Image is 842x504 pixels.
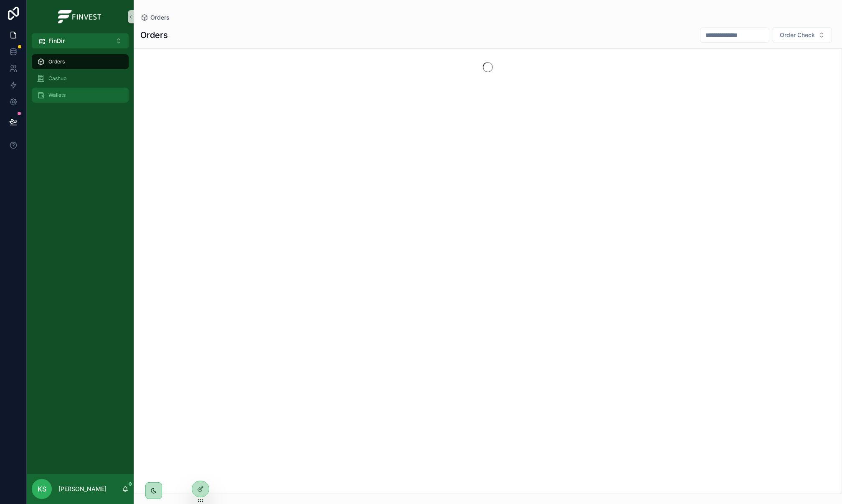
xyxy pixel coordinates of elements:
div: scrollable content [27,48,134,113]
h1: Orders [140,29,168,41]
span: Cashup [48,75,66,82]
a: Orders [32,54,129,69]
span: KS [38,484,46,494]
a: Wallets [32,88,129,103]
span: FinDir [48,37,65,45]
button: Select Button [773,27,832,43]
a: Orders [140,13,170,22]
span: Orders [150,13,170,22]
span: Orders [48,58,65,65]
img: App logo [58,10,102,23]
p: [PERSON_NAME] [58,485,107,493]
a: Cashup [32,71,129,86]
span: Order Check [780,31,815,39]
span: Wallets [48,92,66,98]
button: Select Button [32,33,129,48]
